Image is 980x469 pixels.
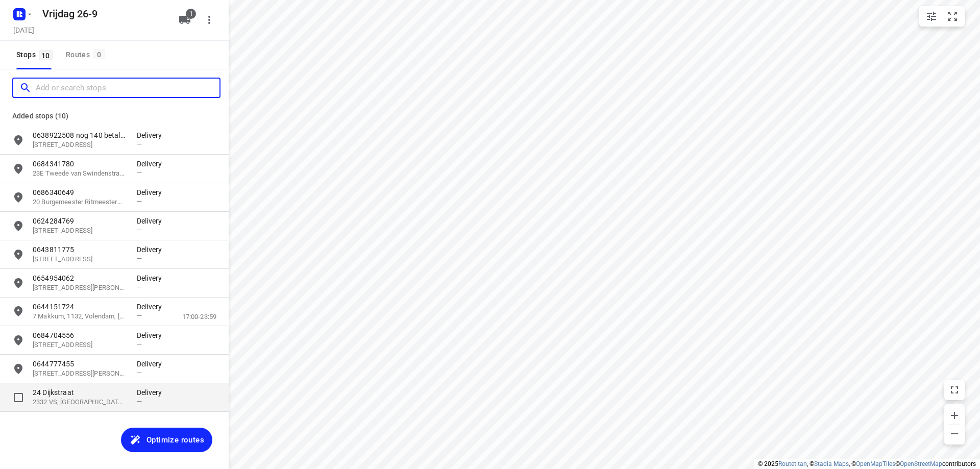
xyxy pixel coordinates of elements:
[12,110,216,122] p: Added stops (10)
[36,80,219,96] input: Add or search stops
[137,273,167,283] p: Delivery
[137,255,142,262] span: —
[137,140,142,148] span: —
[186,9,196,19] span: 1
[33,398,127,407] p: 2332 VS, [GEOGRAPHIC_DATA], [GEOGRAPHIC_DATA]
[137,159,167,169] p: Delivery
[33,244,127,255] p: 0643811775
[33,340,127,350] p: 39 Verdilaan, 2151 NA, Nieuw-Vennep, NL
[137,130,167,140] p: Delivery
[137,302,167,312] p: Delivery
[33,359,127,369] p: 0644777455
[942,6,963,27] button: Fit zoom
[137,226,142,234] span: —
[758,460,976,467] li: © 2025 , © , © © contributors
[9,24,38,36] h5: Project date
[33,273,127,283] p: 0654954062
[33,369,127,379] p: 33 Cornelis van Eerdenstraat, 2712 VL, Zoetermeer, NL
[33,226,127,236] p: 18 Katinkagang, 2719 CB, Zoetermeer, NL
[137,398,142,405] span: —
[33,140,127,150] p: 176 Mariëndaal, 1025 BV, Amsterdam, NL
[921,6,942,27] button: Map settings
[146,433,204,447] span: Optimize routes
[137,216,167,226] p: Delivery
[33,169,127,179] p: 23E Tweede van Swindenstraat, 1093 VG, Amsterdam, NL
[814,460,849,467] a: Stadia Maps
[137,387,167,398] p: Delivery
[137,244,167,255] p: Delivery
[33,187,127,198] p: 0686340649
[137,198,142,205] span: —
[39,50,53,60] span: 10
[137,340,142,348] span: —
[93,49,105,59] span: 0
[137,359,167,369] p: Delivery
[137,369,142,377] span: —
[137,330,167,340] p: Delivery
[33,130,127,140] p: 0638922508 nog 140 betalen
[33,159,127,169] p: 0684341780
[182,312,216,322] p: 17:00-23:59
[137,187,167,198] p: Delivery
[137,283,142,291] span: —
[33,255,127,264] p: 58 Turfsteker, 2152 LZ, Nieuw-Vennep, NL
[175,10,195,30] button: 1
[66,48,108,61] div: Routes
[919,6,965,27] div: small contained button group
[121,428,212,452] button: Optimize routes
[137,169,142,177] span: —
[16,48,56,61] span: Stops
[33,330,127,340] p: 0684704556
[137,312,142,319] span: —
[778,460,807,467] a: Routetitan
[33,216,127,226] p: 0624284769
[33,387,127,398] p: 24 Dijkstraat
[33,283,127,293] p: 7 Woltera van Reesstraat, 1093 MK, Amsterdam, NL
[33,302,127,312] p: 0644151724
[38,6,170,22] h5: Vrijdag 26-9
[8,387,29,408] span: Select
[33,198,127,207] p: 20 Burgemeester Ritmeesterweg, 1784 NV, Den Helder, NL
[900,460,942,467] a: OpenStreetMap
[856,460,895,467] a: OpenMapTiles
[33,312,127,322] p: 7 Makkum, 1132, Volendam, [GEOGRAPHIC_DATA]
